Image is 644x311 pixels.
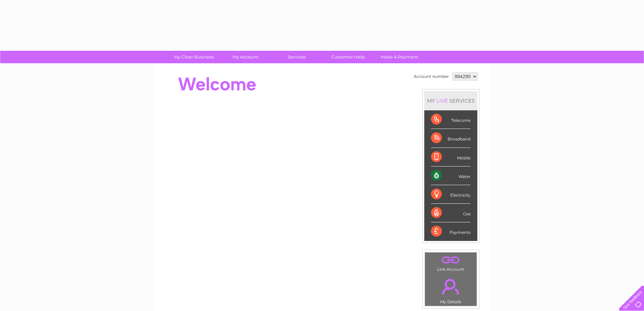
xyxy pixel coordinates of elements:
[425,252,477,273] td: Link Account
[427,275,475,298] a: .
[372,51,427,63] a: Make A Payment
[431,222,471,241] div: Payments
[269,51,325,63] a: Services
[320,51,376,63] a: Customer Help
[217,51,273,63] a: My Account
[166,51,222,63] a: My Clear Business
[424,91,477,110] div: MY SERVICES
[431,166,471,185] div: Water
[431,148,471,166] div: Mobile
[431,204,471,222] div: Gas
[431,129,471,148] div: Broadband
[431,110,471,129] div: Telecoms
[425,273,477,306] td: My Details
[412,71,451,82] td: Account number
[427,254,475,266] a: .
[435,97,449,104] div: LIVE
[431,185,471,204] div: Electricity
